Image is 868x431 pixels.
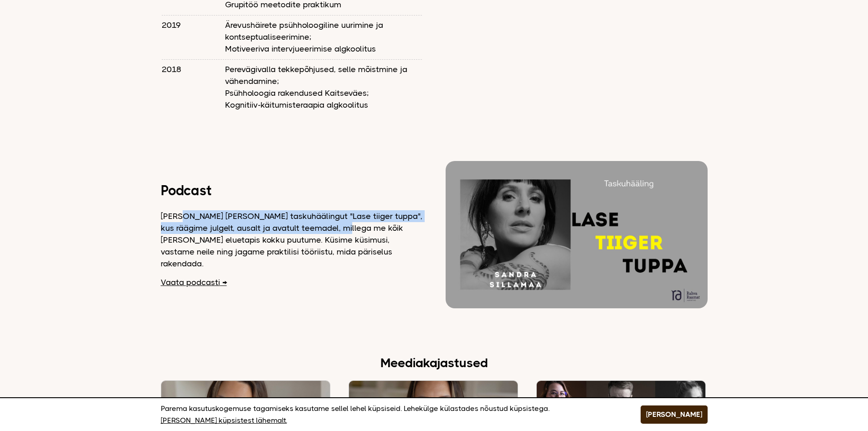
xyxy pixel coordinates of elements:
h2: Meediakajastused [161,357,708,369]
p: [PERSON_NAME] [PERSON_NAME] taskuhäälingut "Lase tiiger tuppa", kus räägime julgelt, ausalt ja av... [161,210,423,270]
td: Ärevushäirete psühholoogiline uurimine ja kontseptualiseerimine; Motiveeriva intervjueerimise alg... [225,15,422,58]
h2: Podcast [161,185,423,197]
td: 2019 [162,15,224,58]
p: Parema kasutuskogemuse tagamiseks kasutame sellel lehel küpsiseid. Lehekülge külastades nõustud k... [161,403,618,426]
button: [PERSON_NAME] [641,405,708,424]
a: Vaata podcasti [161,276,227,288]
a: [PERSON_NAME] küpsistest lähemalt. [161,415,287,426]
td: Perevägivalla tekkepõhjused, selle mõistmine ja vähendamine; Psühholoogia rakendused Kaitseväes; ... [225,59,422,114]
img: Lase Tiiger Tuppa podcast [446,161,708,308]
td: 2018 [162,59,224,114]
